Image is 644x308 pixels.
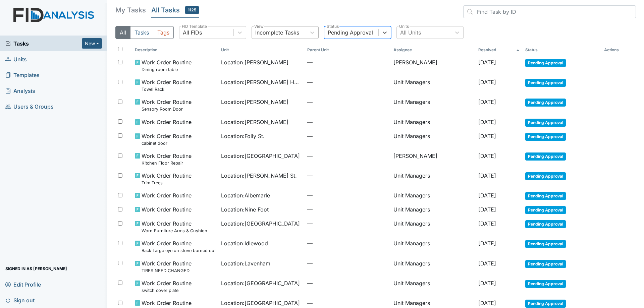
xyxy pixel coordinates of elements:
input: Find Task by ID [463,5,636,18]
span: Location : Lavenham [221,259,270,267]
span: Work Order Routine Kitchen Floor Repair [142,152,192,166]
small: switch cover plate [142,287,192,294]
span: Pending Approval [525,59,566,67]
th: Toggle SortBy [305,44,391,56]
span: Pending Approval [525,99,566,107]
span: Work Order Routine Trim Trees [142,172,192,186]
span: Edit Profile [5,279,41,290]
span: — [307,205,388,213]
span: Location : Albemarle [221,191,270,199]
small: Back Large eye on stove burned out [142,247,216,254]
div: Type filter [115,26,174,39]
span: [DATE] [478,206,496,213]
span: Location : Folly St. [221,132,265,140]
span: Work Order Routine Back Large eye on stove burned out [142,239,216,254]
th: Toggle SortBy [132,44,218,56]
span: [DATE] [478,133,496,139]
td: Unit Managers [391,257,475,276]
span: Pending Approval [525,220,566,228]
span: — [307,172,388,180]
td: Unit Managers [391,95,475,115]
div: All FIDs [183,28,202,37]
span: Work Order Routine TIRES NEED CHANGED [142,259,192,274]
span: Work Order Routine [142,205,192,213]
span: Location : [PERSON_NAME] [221,58,288,66]
span: Pending Approval [525,192,566,200]
span: [DATE] [478,280,496,287]
span: Pending Approval [525,79,566,87]
span: Pending Approval [525,152,566,161]
span: Analysis [5,85,35,96]
span: — [307,191,388,199]
span: [DATE] [478,152,496,159]
th: Assignee [391,44,475,56]
th: Toggle SortBy [476,44,523,56]
small: Trim Trees [142,180,192,186]
span: — [307,132,388,140]
td: Unit Managers [391,115,475,129]
span: Units [5,54,27,64]
span: — [307,98,388,106]
td: Unit Managers [391,237,475,256]
span: Work Order Routine cabinet door [142,132,192,146]
span: Work Order Routine [142,118,192,126]
td: Unit Managers [391,75,475,95]
span: [DATE] [478,300,496,306]
small: cabinet door [142,140,192,146]
small: Kitchen Floor Repair [142,160,192,166]
span: [DATE] [478,79,496,85]
div: All Units [400,28,421,37]
span: 1125 [185,6,199,14]
span: [DATE] [478,99,496,105]
th: Actions [601,44,635,56]
span: [DATE] [478,260,496,267]
th: Toggle SortBy [523,44,601,56]
a: Tasks [5,40,82,48]
td: Unit Managers [391,189,475,203]
span: [DATE] [478,59,496,66]
td: Unit Managers [391,217,475,237]
small: TIRES NEED CHANGED [142,267,192,274]
span: — [307,259,388,267]
td: Unit Managers [391,203,475,217]
span: Location : Idlewood [221,239,268,247]
span: [DATE] [478,172,496,179]
span: Location : [PERSON_NAME] [221,98,288,106]
td: Unit Managers [391,276,475,296]
button: All [115,26,130,39]
span: — [307,58,388,66]
span: — [307,279,388,287]
span: Pending Approval [525,240,566,248]
span: Location : [PERSON_NAME] [221,118,288,126]
button: New [82,38,102,49]
span: Pending Approval [525,300,566,308]
td: Unit Managers [391,129,475,149]
span: Work Order Routine Dining room table [142,58,192,73]
button: Tags [153,26,174,39]
span: — [307,118,388,126]
span: [DATE] [478,220,496,227]
span: Location : [PERSON_NAME] House [221,78,302,86]
span: [DATE] [478,240,496,247]
span: — [307,78,388,86]
span: Signed in as [PERSON_NAME] [5,263,67,274]
div: Pending Approval [328,28,373,37]
span: Location : [PERSON_NAME] St. [221,172,297,180]
th: Toggle SortBy [218,44,305,56]
span: Work Order Routine Sensory Room Door [142,98,192,112]
small: Sensory Room Door [142,106,192,112]
span: Pending Approval [525,172,566,180]
span: Pending Approval [525,260,566,268]
td: [PERSON_NAME] [391,56,475,75]
td: Unit Managers [391,169,475,189]
span: Location : [GEOGRAPHIC_DATA] [221,279,300,287]
span: Pending Approval [525,133,566,141]
span: Work Order Routine switch cover plate [142,279,192,294]
span: [DATE] [478,192,496,199]
div: Incomplete Tasks [255,28,299,37]
span: Work Order Routine Worn Furniture Arms & Cushion [142,220,207,234]
span: Work Order Routine [142,191,192,199]
span: — [307,152,388,160]
button: Tasks [130,26,153,39]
